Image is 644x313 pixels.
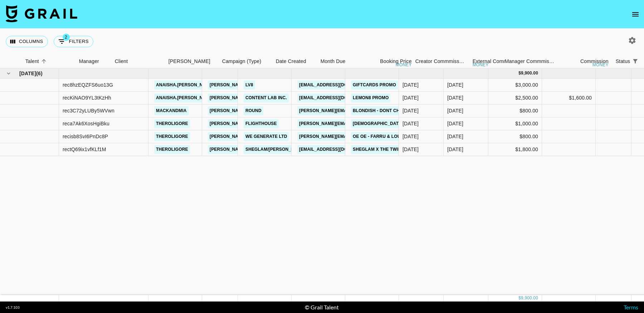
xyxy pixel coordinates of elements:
[297,145,377,154] a: [EMAIL_ADDRESS][DOMAIN_NAME]
[351,132,418,141] a: OE OE - FARRU & Louis.bpm
[36,70,43,77] span: ( 6 )
[297,81,377,90] a: [EMAIL_ADDRESS][DOMAIN_NAME]
[276,54,306,68] div: Date Created
[19,70,36,77] span: [DATE]
[402,94,419,101] div: 28/07/2025
[447,107,463,114] div: Sep '25
[628,7,643,21] button: open drawer
[219,54,272,68] div: Campaign (Type)
[244,93,289,102] a: Content Lab Inc.
[447,133,463,140] div: Sep '25
[63,133,108,140] div: recisb8SvI6PnDc8P
[169,54,210,68] div: [PERSON_NAME]
[488,79,542,92] div: $3,000.00
[154,145,190,154] a: theroligore
[154,93,216,102] a: anaisha.[PERSON_NAME]
[6,36,48,47] button: Select columns
[115,54,128,68] div: Client
[592,63,609,67] div: money
[624,304,638,310] a: Terms
[317,54,362,68] div: Month Due
[473,63,489,67] div: money
[415,54,469,68] div: Creator Commmission Override
[63,107,114,114] div: rec3C72yLUBy5WVwn
[208,119,325,128] a: [PERSON_NAME][EMAIL_ADDRESS][DOMAIN_NAME]
[351,93,390,102] a: Lemon8 Promo
[569,94,592,101] div: $1,600.00
[521,295,538,301] div: 9,900.00
[208,81,325,90] a: [PERSON_NAME][EMAIL_ADDRESS][DOMAIN_NAME]
[402,133,419,140] div: 16/09/2025
[447,146,463,153] div: Sep '25
[244,145,307,154] a: SHEGLAM/[PERSON_NAME]
[63,81,113,88] div: rec8hzEQZFS6uo13G
[447,81,463,88] div: Sep '25
[244,119,279,128] a: Flighthouse
[630,56,640,66] div: 1 active filter
[521,70,538,76] div: 9,900.00
[402,81,419,88] div: 13/08/2025
[111,54,165,68] div: Client
[630,56,640,66] button: Show filters
[79,54,99,68] div: Manager
[165,54,219,68] div: Booker
[402,146,419,153] div: 09/09/2025
[63,146,106,153] div: rectQ69ix1vfKLf1M
[244,81,255,90] a: LV8
[351,119,484,128] a: [DEMOGRAPHIC_DATA][PERSON_NAME] - The Dead Dance
[351,106,405,115] a: Blondish - Dont Cha
[380,54,411,68] div: Booking Price
[488,117,542,130] div: $1,000.00
[244,106,263,115] a: Round
[297,132,414,141] a: [PERSON_NAME][EMAIL_ADDRESS][DOMAIN_NAME]
[488,130,542,143] div: $800.00
[39,56,49,66] button: Sort
[415,54,465,68] div: Creator Commmission Override
[154,106,189,115] a: mackandmia
[351,145,457,154] a: SHEGLAM X THE TWILIGHT SAGA COLLECTION
[321,54,346,68] div: Month Due
[154,132,190,141] a: theroligore
[22,54,75,68] div: Talent
[63,94,111,101] div: recKiNAO9YL3tKzHh
[208,132,325,141] a: [PERSON_NAME][EMAIL_ADDRESS][DOMAIN_NAME]
[208,145,325,154] a: [PERSON_NAME][EMAIL_ADDRESS][DOMAIN_NAME]
[4,68,14,78] button: hide children
[396,63,412,67] div: money
[75,54,111,68] div: Manager
[488,143,542,156] div: $1,800.00
[54,36,93,47] button: Show filters
[6,305,20,310] div: v 1.7.103
[518,70,521,76] div: $
[505,54,558,68] div: Manager Commmission Override
[222,54,262,68] div: Campaign (Type)
[447,94,463,101] div: Sep '25
[297,93,377,102] a: [EMAIL_ADDRESS][DOMAIN_NAME]
[488,92,542,105] div: $2,500.00
[488,105,542,117] div: $800.00
[25,54,39,68] div: Talent
[63,120,109,127] div: reca7Ak6XosHgiBku
[580,54,609,68] div: Commission
[402,107,419,114] div: 14/09/2025
[297,119,451,128] a: [PERSON_NAME][EMAIL_ADDRESS][PERSON_NAME][DOMAIN_NAME]
[305,304,339,311] div: © Grail Talent
[402,120,419,127] div: 17/09/2025
[154,81,216,90] a: anaisha.[PERSON_NAME]
[616,54,630,68] div: Status
[154,119,190,128] a: theroligore
[297,106,414,115] a: [PERSON_NAME][EMAIL_ADDRESS][DOMAIN_NAME]
[351,81,398,90] a: Giftcards Promo
[518,295,521,301] div: $
[272,54,317,68] div: Date Created
[505,54,555,68] div: Manager Commmission Override
[6,5,77,22] img: Grail Talent
[473,54,521,68] div: External Commission
[244,132,289,141] a: We Generate Ltd
[208,106,325,115] a: [PERSON_NAME][EMAIL_ADDRESS][DOMAIN_NAME]
[447,120,463,127] div: Sep '25
[63,34,70,41] span: 2
[208,93,325,102] a: [PERSON_NAME][EMAIL_ADDRESS][DOMAIN_NAME]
